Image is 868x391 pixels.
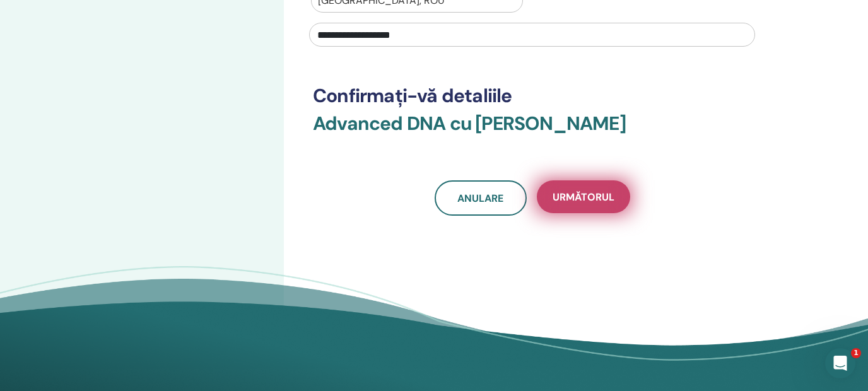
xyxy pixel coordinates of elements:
[537,180,630,213] button: Următorul
[435,180,527,216] a: Anulare
[851,348,861,358] span: 1
[825,348,855,378] iframe: Intercom live chat
[457,192,503,205] span: Anulare
[553,190,614,204] span: Următorul
[313,112,751,150] h3: Advanced DNA cu [PERSON_NAME]
[313,85,751,107] h3: Confirmați-vă detaliile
